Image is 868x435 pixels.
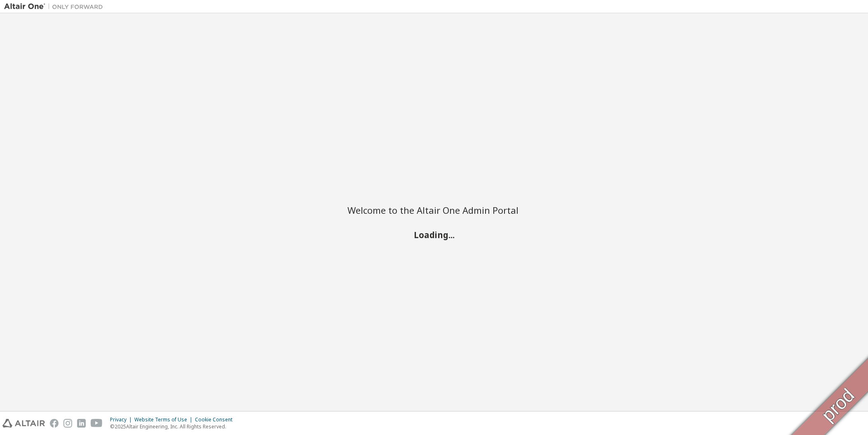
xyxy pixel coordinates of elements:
img: facebook.svg [50,419,59,428]
img: linkedin.svg [77,419,86,428]
div: Website Terms of Use [134,416,195,423]
img: Altair One [4,2,107,11]
img: instagram.svg [63,419,72,428]
img: altair_logo.svg [2,419,45,428]
div: Cookie Consent [195,416,237,423]
img: youtube.svg [91,419,103,428]
h2: Welcome to the Altair One Admin Portal [347,204,521,216]
div: Privacy [110,416,134,423]
h2: Loading... [347,229,521,240]
p: © 2025 Altair Engineering, Inc. All Rights Reserved. [110,423,237,430]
